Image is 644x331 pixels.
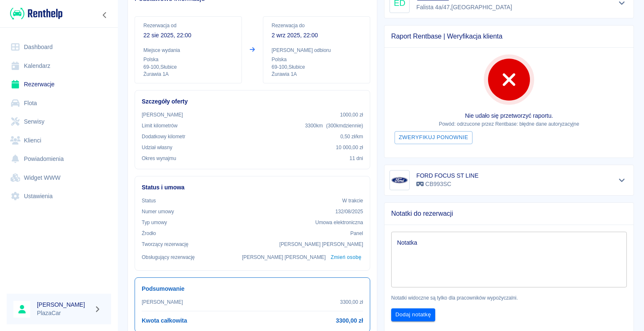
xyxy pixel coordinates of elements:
[305,122,363,129] p: 3300 km
[142,219,167,226] p: Typ umowy
[7,75,111,94] a: Rezerwacje
[10,7,62,21] img: Renthelp logo
[335,208,363,215] p: 132/08/2025
[142,133,185,140] p: Dodatkowy kilometr
[142,144,172,151] p: Udział własny
[326,123,363,129] span: ( 300 km dziennie )
[37,309,91,318] p: PlazaCar
[143,22,233,29] p: Rezerwacja od
[37,300,91,309] h6: [PERSON_NAME]
[142,284,363,293] h6: Podsumowanie
[7,112,111,131] a: Serwisy
[143,31,233,40] p: 22 sie 2025, 22:00
[142,197,156,204] p: Status
[391,32,627,41] span: Raport Rentbase | Weryfikacja klienta
[615,174,629,186] button: Pokaż szczegóły
[272,22,361,29] p: Rezerwacja do
[340,133,363,140] p: 0,50 zł /km
[7,131,111,150] a: Klienci
[143,71,233,78] p: Żurawia 1A
[351,230,364,237] p: Panel
[7,57,111,75] a: Kalendarz
[142,316,187,325] h6: Kwota całkowita
[391,111,627,120] p: Nie udało się przetworzyć raportu.
[391,172,408,189] img: Image
[7,38,111,57] a: Dashboard
[391,294,627,302] p: Notatki widoczne są tylko dla pracowników wypożyczalni.
[142,253,195,261] p: Obsługujący rezerwację
[142,298,183,306] p: [PERSON_NAME]
[336,144,363,151] p: 10 000,00 zł
[7,168,111,187] a: Widget WWW
[142,111,183,119] p: [PERSON_NAME]
[416,180,478,189] p: CB993SC
[342,197,363,204] p: W trakcie
[142,208,174,215] p: Numer umowy
[391,120,627,128] p: Powód: odrzucone przez Rentbase: błędne dane autoryzacyjne
[279,240,363,248] p: [PERSON_NAME] [PERSON_NAME]
[7,150,111,168] a: Powiadomienia
[272,31,361,40] p: 2 wrz 2025, 22:00
[416,171,478,180] h6: FORD FOCUS ST LINE
[242,253,326,261] p: [PERSON_NAME] [PERSON_NAME]
[272,63,361,71] p: 69-100 , Słubice
[143,47,233,54] p: Miejsce wydania
[142,97,363,106] h6: Szczegóły oferty
[99,10,111,21] button: Zwiń nawigację
[336,316,363,325] h6: 3300,00 zł
[340,111,363,119] p: 1000,00 zł
[7,187,111,206] a: Ustawienia
[143,63,233,71] p: 69-100 , Słubice
[416,3,512,12] p: Falista 4a/47 , [GEOGRAPHIC_DATA]
[391,209,627,218] span: Notatki do rezerwacji
[142,122,177,129] p: Limit kilometrów
[272,47,361,54] p: [PERSON_NAME] odbioru
[340,298,363,306] p: 3300,00 zł
[142,230,156,237] p: Żrodło
[272,71,361,78] p: Żurawia 1A
[350,155,363,162] p: 11 dni
[142,240,188,248] p: Tworzący rezerwację
[143,56,233,63] p: Polska
[391,308,435,321] button: Dodaj notatkę
[329,251,363,264] button: Zmień osobę
[272,56,361,63] p: Polska
[142,155,176,162] p: Okres wynajmu
[7,94,111,113] a: Flota
[7,7,62,21] a: Renthelp logo
[142,183,363,192] h6: Status i umowa
[315,219,363,226] p: Umowa elektroniczna
[395,131,473,144] button: Zweryfikuj ponownie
